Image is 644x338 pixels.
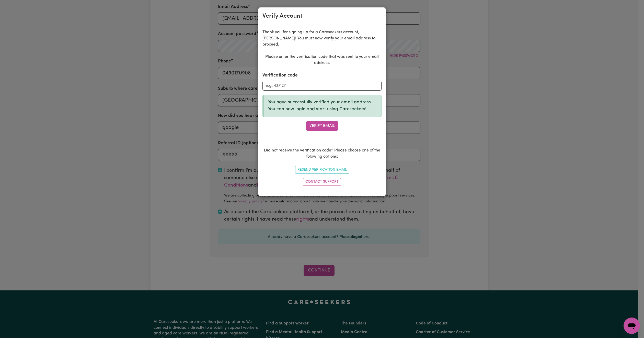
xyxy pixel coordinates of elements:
[262,29,382,48] p: Thank you for signing up for a Careseekers account, [PERSON_NAME] ! You must now verify your emai...
[624,318,640,334] iframe: Button to launch messaging window, conversation in progress
[262,147,382,160] p: Did not receive the verification code? Please choose one of the folowing options:
[295,166,349,174] button: Resend Verification Email
[262,81,382,91] input: e.g. 437127
[262,54,382,66] p: Please enter the verification code that was sent to your email address.
[306,121,338,131] button: Verify Email
[268,99,377,113] p: You have successfully verified your email address. You can now login and start using Careseekers!
[262,12,302,21] div: Verify Account
[303,178,341,186] a: Contact Support
[262,72,298,79] label: Verification code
